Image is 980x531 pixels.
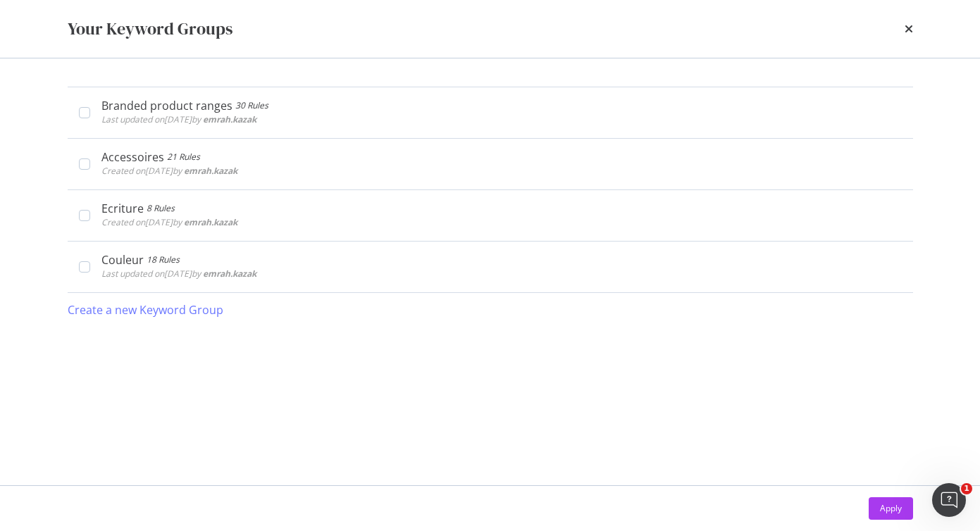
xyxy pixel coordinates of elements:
[101,150,164,164] div: Accessoires
[184,165,237,177] b: emrah.kazak
[68,17,232,41] div: Your Keyword Groups
[68,293,223,327] button: Create a new Keyword Group
[101,113,256,125] span: Last updated on [DATE] by
[203,113,256,125] b: emrah.kazak
[184,216,237,228] b: emrah.kazak
[932,483,966,517] iframe: Intercom live chat
[167,150,200,164] div: 21 Rules
[880,502,902,514] div: Apply
[101,99,232,113] div: Branded product ranges
[101,216,237,228] span: Created on [DATE] by
[905,17,913,41] div: times
[203,268,256,280] b: emrah.kazak
[147,201,175,215] div: 8 Rules
[961,483,972,494] span: 1
[869,497,913,520] button: Apply
[101,165,237,177] span: Created on [DATE] by
[68,302,223,318] div: Create a new Keyword Group
[101,268,256,280] span: Last updated on [DATE] by
[147,253,180,267] div: 18 Rules
[235,99,268,113] div: 30 Rules
[101,253,144,267] div: Couleur
[101,201,144,215] div: Ecriture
